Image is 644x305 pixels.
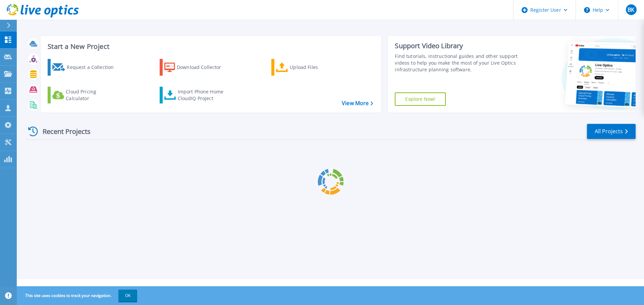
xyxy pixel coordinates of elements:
[290,61,343,74] div: Upload Files
[395,42,521,50] div: Support Video Library
[18,290,137,302] span: This site uses cookies to track your navigation.
[271,59,346,76] a: Upload Files
[66,88,119,102] div: Cloud Pricing Calculator
[67,61,120,74] div: Request a Collection
[48,43,373,50] h3: Start a New Project
[48,87,122,103] a: Cloud Pricing Calculator
[160,59,234,76] a: Download Collector
[177,61,230,74] div: Download Collector
[178,88,230,102] div: Import Phone Home CloudIQ Project
[48,59,122,76] a: Request a Collection
[26,123,100,140] div: Recent Projects
[342,100,373,106] a: View More
[628,7,634,12] span: BK
[118,290,137,302] button: OK
[395,53,521,73] div: Find tutorials, instructional guides and other support videos to help you make the most of your L...
[395,92,446,106] a: Explore Now!
[587,124,636,139] a: All Projects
